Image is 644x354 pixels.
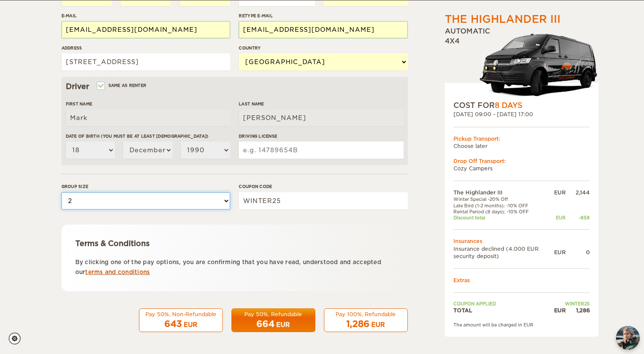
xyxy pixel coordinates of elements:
[184,320,197,329] div: EUR
[85,269,150,275] a: terms and conditions
[139,308,223,332] button: Pay 50%, Non-Refundable 643 EUR
[239,142,403,159] input: e.g. 14789654B
[445,12,561,27] div: The Highlander III
[239,109,403,126] input: e.g. Smith
[479,29,598,100] img: stor-langur-4.png
[75,257,394,277] p: By clicking one of the pay options, you are confirming that you have read, understood and accepte...
[239,45,407,51] label: Country
[566,189,590,196] div: 2,144
[453,100,590,111] div: COST FOR
[566,215,590,221] div: -858
[66,101,230,107] label: First Name
[62,12,230,19] label: E-mail
[495,101,522,110] span: 8 Days
[239,133,403,139] label: Driving License
[75,238,394,249] div: Terms & Conditions
[453,215,554,221] td: Discount total
[98,81,147,89] label: Same as renter
[453,245,554,259] td: Insurance declined (4.000 EUR security deposit)
[453,111,590,118] div: [DATE] 09:00 - [DATE] 17:00
[453,142,590,150] td: Choose later
[453,322,590,328] div: The amount will be charged in EUR
[237,311,310,318] div: Pay 50%, Refundable
[98,84,103,89] input: Same as renter
[62,45,230,51] label: Address
[453,237,590,245] td: Insurances
[616,326,640,350] button: chat-button
[566,307,590,314] div: 1,286
[62,21,230,38] input: e.g. example@example.com
[453,196,554,202] td: Winter Special -20% Off
[276,320,290,329] div: EUR
[453,301,554,307] td: Coupon applied
[453,277,590,284] td: Extras
[66,133,230,139] label: Date of birth (You must be at least [DEMOGRAPHIC_DATA])
[566,249,590,256] div: 0
[554,249,566,256] div: EUR
[62,183,230,190] label: Group size
[453,202,554,208] td: Late Bird (1-2 months): -10% OFF
[453,135,590,142] div: Pickup Transport:
[239,101,403,107] label: Last Name
[324,308,408,332] button: Pay 100%, Refundable 1,286 EUR
[554,307,566,314] div: EUR
[239,183,407,190] label: Coupon code
[453,189,554,196] td: The Highlander III
[66,109,230,126] input: e.g. William
[453,209,554,215] td: Rental Period (8 days): -10% OFF
[445,27,598,100] div: Automatic 4x4
[554,301,590,307] td: WINTER25
[453,307,554,314] td: TOTAL
[66,81,404,92] div: Driver
[239,21,407,38] input: e.g. example@example.com
[554,215,566,221] div: EUR
[554,189,566,196] div: EUR
[371,320,385,329] div: EUR
[453,157,590,165] div: Drop Off Transport:
[453,165,590,172] td: Cozy Campers
[164,319,182,329] span: 643
[256,319,274,329] span: 664
[239,12,407,19] label: Retype E-mail
[616,326,640,350] img: Freyja at Cozy Campers
[346,319,370,329] span: 1,286
[62,53,230,71] input: e.g. Street, City, Zip Code
[145,311,217,318] div: Pay 50%, Non-Refundable
[9,332,26,345] a: Cookie settings
[330,311,402,318] div: Pay 100%, Refundable
[231,308,315,332] button: Pay 50%, Refundable 664 EUR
